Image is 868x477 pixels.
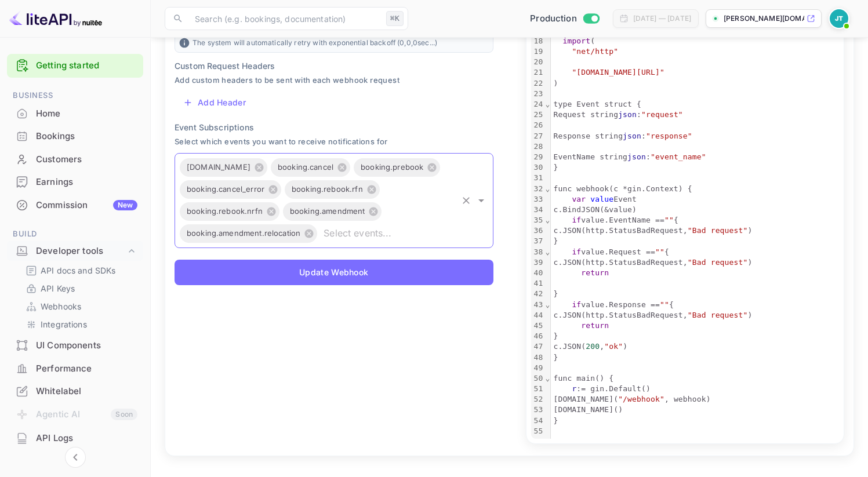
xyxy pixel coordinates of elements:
span: "/webhook" [618,395,664,403]
div: Whitelabel [36,385,137,398]
span: Business [7,89,143,102]
div: 41 [531,278,545,289]
div: 30 [531,162,545,173]
div: [DATE] — [DATE] [633,13,691,24]
div: 22 [531,78,545,89]
div: booking.amendment.relocation [180,224,317,243]
div: 36 [531,225,545,236]
p: [PERSON_NAME][DOMAIN_NAME]... [724,13,804,24]
div: 28 [531,141,545,152]
div: 20 [531,57,545,67]
div: 35 [531,215,545,225]
div: Commission [36,199,137,212]
div: Webhooks [21,298,139,315]
div: 32 [531,184,545,194]
div: Performance [7,358,143,380]
span: "[DOMAIN_NAME][URL]" [572,68,664,77]
p: Custom Request Headers [175,60,493,72]
div: Customers [7,148,143,171]
button: Add Header [175,91,255,114]
div: 49 [531,363,545,373]
a: API docs and SDKs [26,264,134,276]
a: Performance [7,358,143,379]
p: The system will automatically retry with exponential backoff ( 0 , 0 , 0 sec...) [175,33,493,53]
div: 53 [531,405,545,415]
div: 46 [531,331,545,341]
span: Fold line [544,374,550,383]
span: Fold line [544,247,550,256]
a: Customers [7,148,143,170]
span: booking.amendment.relocation [180,227,307,240]
span: Select which events you want to receive notifications for [175,136,493,148]
div: 39 [531,257,545,268]
span: "net/http" [572,47,618,56]
div: 25 [531,110,545,120]
div: 34 [531,205,545,215]
div: Home [7,103,143,125]
span: "event_name" [651,152,706,161]
span: Build [7,228,143,241]
div: booking.cancel [271,158,350,177]
span: booking.cancel_error [180,183,271,196]
div: Performance [36,362,137,376]
div: 40 [531,268,545,278]
div: Earnings [36,176,137,189]
div: 50 [531,373,545,384]
div: 38 [531,247,545,257]
button: Clear [458,192,474,209]
button: Collapse navigation [65,447,86,468]
div: 37 [531,236,545,246]
div: 45 [531,321,545,331]
div: 52 [531,394,545,405]
a: Earnings [7,171,143,192]
span: "Bad request" [688,311,748,319]
button: Update Webhook [175,260,493,285]
div: 55 [531,426,545,436]
span: "Bad request" [688,258,748,267]
a: API Logs [7,427,143,449]
div: API Logs [7,427,143,450]
span: booking.prebook [354,161,430,174]
a: Webhooks [26,300,134,312]
div: 21 [531,67,545,78]
span: value [590,195,613,203]
div: Bookings [36,130,137,143]
a: API Keys [26,282,134,294]
span: "response" [646,132,692,140]
div: API Keys [21,280,139,297]
span: json [623,132,641,140]
div: [DOMAIN_NAME] [180,158,267,177]
div: New [113,200,137,210]
img: Julian Tabaku [830,9,848,28]
div: 48 [531,352,545,363]
span: [DOMAIN_NAME] [180,161,257,174]
span: "" [655,247,664,256]
a: Bookings [7,125,143,147]
span: import [562,37,590,45]
span: Production [530,12,577,26]
div: 33 [531,194,545,205]
a: UI Components [7,334,143,356]
a: Whitelabel [7,380,143,402]
p: Webhooks [41,300,81,312]
div: API Logs [36,432,137,445]
div: 42 [531,289,545,299]
p: Event Subscriptions [175,121,493,133]
span: "Bad request" [688,226,748,235]
a: CommissionNew [7,194,143,216]
span: if [572,300,581,309]
a: Getting started [36,59,137,72]
div: Earnings [7,171,143,194]
div: booking.cancel_error [180,180,281,199]
div: 43 [531,300,545,310]
div: UI Components [7,334,143,357]
button: Open [473,192,489,209]
span: booking.cancel [271,161,340,174]
div: 27 [531,131,545,141]
span: 200 [586,342,600,351]
div: 47 [531,341,545,352]
div: 24 [531,99,545,110]
span: var [572,195,586,203]
span: Security [7,461,143,474]
span: return [581,268,609,277]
